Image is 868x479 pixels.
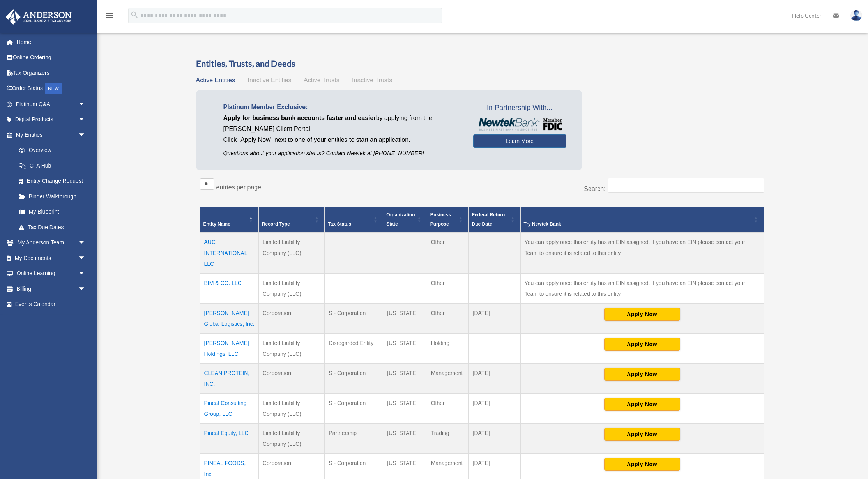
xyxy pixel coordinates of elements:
[427,424,468,454] td: Trading
[5,235,97,251] a: My Anderson Teamarrow_drop_down
[5,297,97,312] a: Events Calendar
[258,274,324,304] td: Limited Liability Company (LLC)
[5,65,97,81] a: Tax Organizers
[130,11,139,19] i: search
[200,274,258,304] td: BIM & CO. LLC
[430,212,451,227] span: Business Purpose
[383,334,427,364] td: [US_STATE]
[427,364,468,394] td: Management
[386,212,415,227] span: Organization State
[604,368,680,381] button: Apply Now
[468,207,520,233] th: Federal Return Due Date: Activate to sort
[5,127,94,143] a: My Entitiesarrow_drop_down
[78,96,94,112] span: arrow_drop_down
[520,207,764,233] th: Try Newtek Bank : Activate to sort
[223,102,461,113] p: Platinum Member Exclusive:
[427,232,468,274] td: Other
[258,334,324,364] td: Limited Liability Company (LLC)
[203,221,230,227] span: Entity Name
[105,14,115,20] a: menu
[105,11,115,20] i: menu
[78,250,94,266] span: arrow_drop_down
[468,364,520,394] td: [DATE]
[258,207,324,233] th: Record Type: Activate to sort
[200,424,258,454] td: Pineal Equity, LLC
[223,113,461,134] p: by applying from the [PERSON_NAME] Client Portal.
[520,232,764,274] td: You can apply once this entity has an EIN assigned. If you have an EIN please contact your Team t...
[200,364,258,394] td: CLEAN PROTEIN, INC.
[325,394,383,424] td: S - Corporation
[5,96,97,112] a: Platinum Q&Aarrow_drop_down
[352,77,392,83] span: Inactive Trusts
[223,148,461,158] p: Questions about your application status? Contact Newtek at [PHONE_NUMBER]
[427,274,468,304] td: Other
[11,219,94,235] a: Tax Due Dates
[604,338,680,351] button: Apply Now
[427,334,468,364] td: Holding
[383,424,427,454] td: [US_STATE]
[200,394,258,424] td: Pineal Consulting Group, LLC
[584,186,605,192] label: Search:
[45,83,62,94] div: NEW
[328,221,351,227] span: Tax Status
[604,398,680,411] button: Apply Now
[325,424,383,454] td: Partnership
[325,334,383,364] td: Disregarded Entity
[200,304,258,334] td: [PERSON_NAME] Global Logistics, Inc.
[78,112,94,128] span: arrow_drop_down
[383,364,427,394] td: [US_STATE]
[196,58,768,70] h3: Entities, Trusts, and Deeds
[325,207,383,233] th: Tax Status: Activate to sort
[5,112,97,127] a: Digital Productsarrow_drop_down
[850,10,862,21] img: User Pic
[5,281,97,297] a: Billingarrow_drop_down
[520,274,764,304] td: You can apply once this entity has an EIN assigned. If you have an EIN please contact your Team t...
[477,118,562,131] img: NewtekBankLogoSM.png
[247,77,291,83] span: Inactive Entities
[5,34,97,50] a: Home
[258,304,324,334] td: Corporation
[5,50,97,65] a: Online Ordering
[604,458,680,471] button: Apply Now
[473,134,566,148] a: Learn More
[78,127,94,143] span: arrow_drop_down
[468,304,520,334] td: [DATE]
[78,266,94,282] span: arrow_drop_down
[200,334,258,364] td: [PERSON_NAME] Holdings, LLC
[11,143,90,158] a: Overview
[262,221,290,227] span: Record Type
[468,424,520,454] td: [DATE]
[11,173,94,189] a: Entity Change Request
[5,250,97,266] a: My Documentsarrow_drop_down
[473,102,566,114] span: In Partnership With...
[216,184,262,191] label: entries per page
[11,158,94,173] a: CTA Hub
[11,204,94,220] a: My Blueprint
[78,281,94,297] span: arrow_drop_down
[196,77,235,83] span: Active Entities
[468,394,520,424] td: [DATE]
[78,235,94,251] span: arrow_drop_down
[200,232,258,274] td: AUC INTERNATIONAL LLC
[304,77,339,83] span: Active Trusts
[258,424,324,454] td: Limited Liability Company (LLC)
[604,428,680,441] button: Apply Now
[258,364,324,394] td: Corporation
[200,207,258,233] th: Entity Name: Activate to invert sorting
[427,207,468,233] th: Business Purpose: Activate to sort
[325,304,383,334] td: S - Corporation
[427,394,468,424] td: Other
[383,394,427,424] td: [US_STATE]
[11,189,94,204] a: Binder Walkthrough
[258,232,324,274] td: Limited Liability Company (LLC)
[5,266,97,281] a: Online Learningarrow_drop_down
[524,219,752,229] div: Try Newtek Bank
[223,134,461,145] p: Click "Apply Now" next to one of your entities to start an application.
[4,9,74,25] img: Anderson Advisors Platinum Portal
[5,81,97,97] a: Order StatusNEW
[258,394,324,424] td: Limited Liability Company (LLC)
[325,364,383,394] td: S - Corporation
[223,115,376,121] span: Apply for business bank accounts faster and easier
[604,308,680,321] button: Apply Now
